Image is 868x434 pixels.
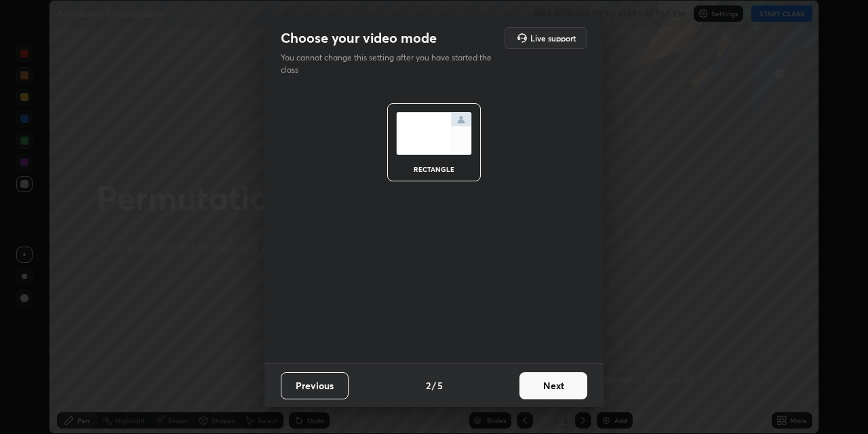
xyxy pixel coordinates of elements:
img: normalScreenIcon.ae25ed63.svg [396,112,472,155]
button: Previous [281,372,349,399]
p: You cannot change this setting after you have started the class [281,52,500,76]
h4: 2 [426,378,431,393]
h5: Live support [530,34,576,42]
h4: 5 [437,378,443,393]
button: Next [519,372,587,399]
h4: / [432,378,436,393]
h2: Choose your video mode [281,29,437,47]
div: rectangle [407,166,461,173]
